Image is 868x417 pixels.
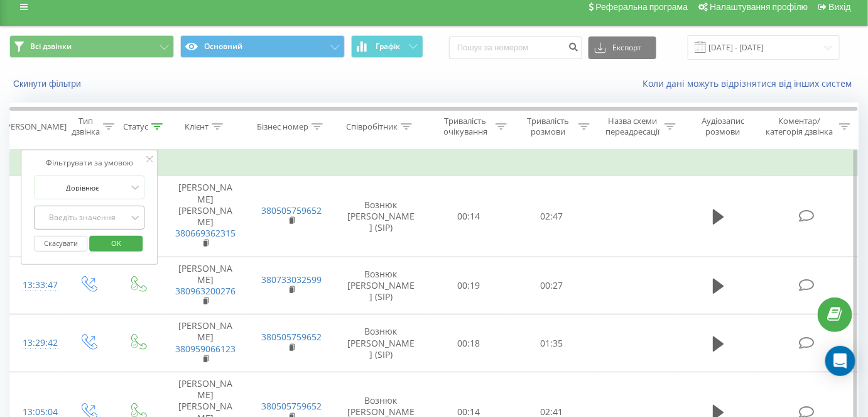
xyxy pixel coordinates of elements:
button: Всі дзвінки [9,35,174,58]
td: [PERSON_NAME] [162,257,248,314]
span: Налаштування профілю [710,2,808,12]
div: [PERSON_NAME] [3,121,67,132]
div: Співробітник [346,121,398,132]
a: 380959066123 [175,343,236,355]
span: Графік [376,42,400,51]
td: Вознюк [PERSON_NAME] (SIP) [334,314,427,372]
td: [PERSON_NAME] [PERSON_NAME] [162,176,248,257]
div: Open Intercom Messenger [825,346,855,376]
span: Всі дзвінки [30,42,72,52]
div: Фільтрувати за умовою [34,157,144,169]
div: Статус [123,121,148,132]
a: Коли дані можуть відрізнятися вiд інших систем [643,77,859,89]
a: 380963200276 [175,285,236,297]
div: Коментар/категорія дзвінка [762,116,836,137]
a: 380505759652 [261,204,322,216]
button: Експорт [589,36,656,59]
td: [PERSON_NAME] [162,314,248,372]
a: 380669362315 [175,227,236,239]
td: 02:47 [510,176,593,257]
button: Основний [180,35,345,58]
button: OK [89,236,143,252]
span: Реферальна програма [596,2,688,12]
button: Скасувати [34,236,87,252]
td: 00:19 [427,257,510,314]
div: Тривалість розмови [521,116,575,137]
div: Тривалість очікування [438,116,492,137]
td: 00:14 [427,176,510,257]
div: 13:33:47 [23,273,50,297]
td: Вознюк [PERSON_NAME] (SIP) [334,257,427,314]
span: OK [99,233,134,253]
div: Бізнес номер [257,121,308,132]
button: Графік [351,35,423,58]
div: Назва схеми переадресації [604,116,661,137]
span: Вихід [829,2,851,12]
button: Скинути фільтри [9,78,87,89]
td: 00:18 [427,314,510,372]
td: 01:35 [510,314,593,372]
input: Пошук за номером [449,36,582,59]
div: 13:29:42 [23,331,50,355]
td: Сьогодні [10,151,859,176]
td: Вознюк [PERSON_NAME] (SIP) [334,176,427,257]
a: 380505759652 [261,331,322,343]
a: 380733032599 [261,274,322,286]
div: Аудіозапис розмови [690,116,756,137]
a: 380505759652 [261,400,322,412]
td: 00:27 [510,257,593,314]
div: Введіть значення [38,213,127,223]
div: Тип дзвінка [72,116,100,137]
div: Клієнт [185,121,209,132]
